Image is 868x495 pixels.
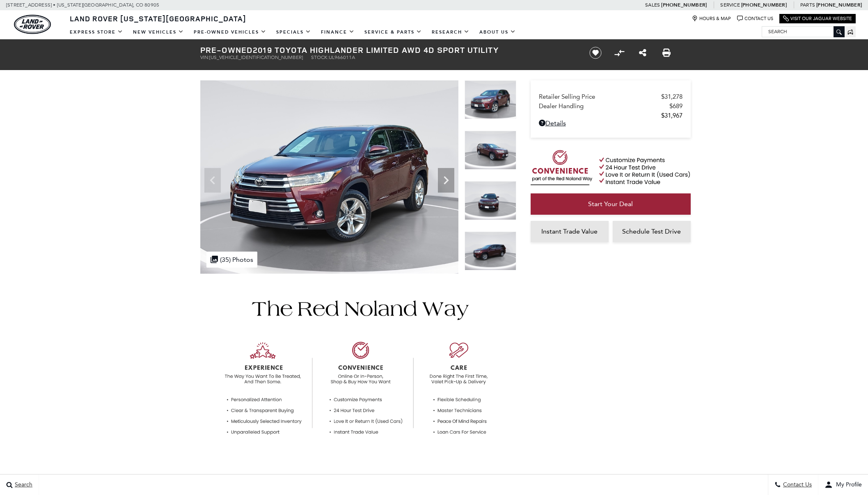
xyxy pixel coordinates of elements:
[465,131,516,170] img: Used 2019 Red Toyota Limited image 2
[669,102,682,110] span: $689
[586,46,605,59] button: Save vehicle
[720,2,740,8] span: Service
[316,25,360,39] a: Finance
[588,200,633,208] span: Start Your Deal
[206,252,257,268] div: (35) Photos
[531,221,609,242] a: Instant Trade Value
[741,2,787,8] a: [PHONE_NUMBER]
[662,48,671,58] a: Print this Pre-Owned 2019 Toyota Highlander Limited AWD 4D Sport Utility
[271,25,316,39] a: Specials
[200,45,576,54] h1: 2019 Toyota Highlander Limited AWD 4D Sport Utility
[645,2,660,8] span: Sales
[200,80,458,274] img: Used 2019 Red Toyota Limited image 1
[781,481,812,488] span: Contact Us
[833,481,862,488] span: My Profile
[13,481,32,488] span: Search
[70,14,246,23] span: Land Rover [US_STATE][GEOGRAPHIC_DATA]
[800,2,815,8] span: Parts
[818,475,868,495] button: Open user profile menu
[438,168,454,193] div: Next
[661,2,707,8] a: [PHONE_NUMBER]
[783,16,852,22] a: Visit Our Jaguar Website
[128,25,189,39] a: New Vehicles
[427,25,474,39] a: Research
[692,16,731,22] a: Hours & Map
[474,25,521,39] a: About Us
[200,44,253,55] strong: Pre-Owned
[539,112,682,119] a: $31,967
[311,54,329,60] span: Stock:
[189,25,271,39] a: Pre-Owned Vehicles
[613,47,625,59] button: Compare vehicle
[329,54,355,60] span: UL966011A
[539,102,682,110] a: Dealer Handling $689
[465,232,516,270] img: Used 2019 Red Toyota Limited image 4
[661,93,682,100] span: $31,278
[762,27,844,36] input: Search
[539,119,682,127] a: Details
[816,2,862,8] a: [PHONE_NUMBER]
[531,193,691,215] a: Start Your Deal
[539,93,661,100] span: Retailer Selling Price
[360,25,427,39] a: Service & Parts
[14,15,51,34] img: Land Rover
[465,181,516,220] img: Used 2019 Red Toyota Limited image 3
[737,16,773,22] a: Contact Us
[541,227,598,235] span: Instant Trade Value
[639,48,646,58] a: Share this Pre-Owned 2019 Toyota Highlander Limited AWD 4D Sport Utility
[622,227,681,235] span: Schedule Test Drive
[14,15,51,34] a: land-rover
[6,2,159,8] a: [STREET_ADDRESS] • [US_STATE][GEOGRAPHIC_DATA], CO 80905
[65,14,251,23] a: Land Rover [US_STATE][GEOGRAPHIC_DATA]
[200,54,209,60] span: VIN:
[539,102,669,110] span: Dealer Handling
[661,112,682,119] span: $31,967
[65,25,128,39] a: EXPRESS STORE
[465,80,516,119] img: Used 2019 Red Toyota Limited image 1
[65,25,521,39] nav: Main Navigation
[539,93,682,100] a: Retailer Selling Price $31,278
[209,54,303,60] span: [US_VEHICLE_IDENTIFICATION_NUMBER]
[613,221,691,242] a: Schedule Test Drive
